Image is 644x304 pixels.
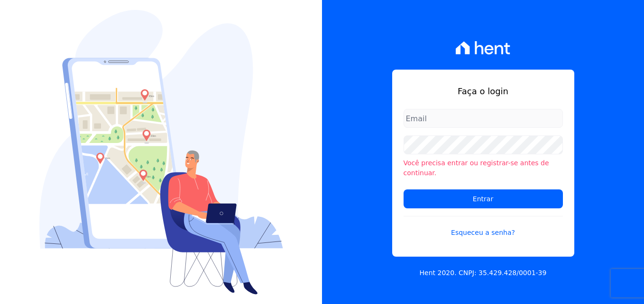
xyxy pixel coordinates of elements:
p: Hent 2020. CNPJ: 35.429.428/0001-39 [420,268,547,278]
input: Entrar [404,189,563,208]
li: Você precisa entrar ou registrar-se antes de continuar. [404,158,563,178]
input: Email [404,109,563,128]
h1: Faça o login [404,85,563,98]
a: Esqueceu a senha? [404,216,563,238]
img: Login [39,10,283,295]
